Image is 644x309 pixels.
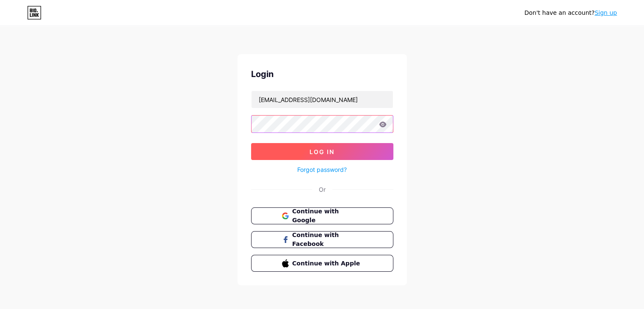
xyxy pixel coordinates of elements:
[594,9,617,16] a: Sign up
[524,8,617,17] div: Don't have an account?
[251,207,393,224] button: Continue with Google
[319,185,326,194] div: Or
[251,255,393,272] button: Continue with Apple
[251,231,393,248] button: Continue with Facebook
[251,143,393,160] button: Log In
[292,231,362,248] span: Continue with Facebook
[310,148,334,155] span: Log In
[292,207,362,225] span: Continue with Google
[251,68,393,80] div: Login
[297,165,347,174] a: Forgot password?
[292,259,362,268] span: Continue with Apple
[252,91,393,108] input: Username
